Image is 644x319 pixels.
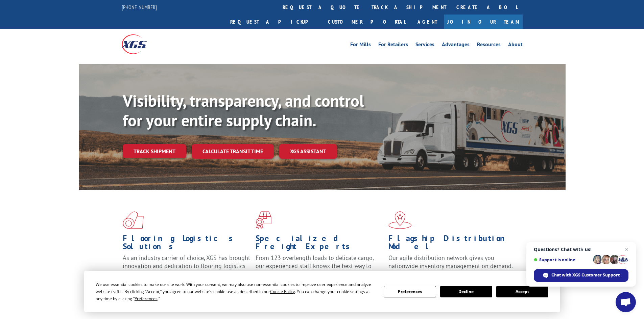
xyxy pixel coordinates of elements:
span: Close chat [623,245,631,254]
a: Calculate transit time [192,144,274,159]
b: Visibility, transparency, and control for your entire supply chain. [123,90,364,131]
div: Cookie Consent Prompt [84,271,560,312]
span: Preferences [135,296,158,301]
h1: Flagship Distribution Model [388,234,516,254]
a: Agent [411,15,444,29]
h1: Specialized Freight Experts [256,234,383,254]
span: Support is online [534,257,591,262]
a: Services [415,42,434,49]
button: Decline [440,286,492,297]
img: xgs-icon-total-supply-chain-intelligence-red [123,211,144,229]
button: Accept [496,286,548,297]
a: About [508,42,523,49]
span: Cookie Policy [270,289,295,294]
img: xgs-icon-focused-on-flooring-red [256,211,271,229]
a: Join Our Team [444,15,523,29]
span: Questions? Chat with us! [534,247,628,252]
button: Preferences [384,286,436,297]
div: We use essential cookies to make our site work. With your consent, we may also use non-essential ... [96,281,376,302]
span: As an industry carrier of choice, XGS has brought innovation and dedication to flooring logistics... [123,254,250,278]
h1: Flooring Logistics Solutions [123,234,251,254]
a: For Mills [350,42,371,49]
a: [PHONE_NUMBER] [122,4,157,10]
div: Open chat [616,292,636,312]
span: Our agile distribution network gives you nationwide inventory management on demand. [388,254,513,270]
a: XGS ASSISTANT [279,144,337,159]
a: Resources [477,42,501,49]
a: Customer Portal [323,15,411,29]
a: Track shipment [123,144,186,158]
a: Request a pickup [225,15,323,29]
p: From 123 overlength loads to delicate cargo, our experienced staff knows the best way to move you... [256,254,383,284]
a: Advantages [442,42,470,49]
a: For Retailers [378,42,408,49]
div: Chat with XGS Customer Support [534,269,628,282]
img: xgs-icon-flagship-distribution-model-red [388,211,412,229]
span: Chat with XGS Customer Support [551,272,620,278]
